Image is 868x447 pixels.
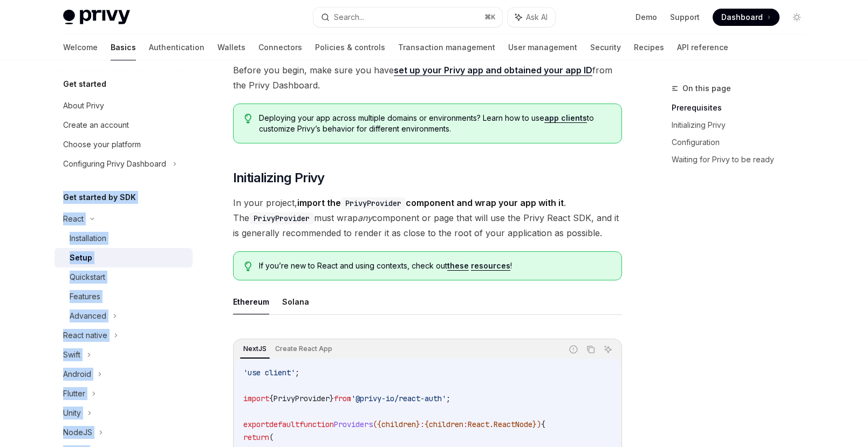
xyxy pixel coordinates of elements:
em: any [358,212,372,223]
span: Before you begin, make sure you have from the Privy Dashboard. [233,63,622,93]
span: Providers [334,420,373,429]
span: Deploying your app across multiple domains or environments? Learn how to use to customize Privy’s... [259,113,610,134]
code: PrivyProvider [341,197,406,209]
span: Ask AI [526,12,548,23]
span: } [416,420,420,429]
a: User management [508,35,577,60]
div: Flutter [63,387,85,400]
code: PrivyProvider [249,212,314,224]
span: ReactNode [494,420,532,429]
a: Waiting for Privy to be ready [672,151,814,168]
span: ; [446,394,450,403]
div: Swift [63,348,80,361]
a: Authentication [149,35,204,60]
div: Setup [70,251,92,264]
button: Solana [282,289,309,314]
div: Unity [63,407,81,420]
span: React [468,420,489,429]
div: Configuring Privy Dashboard [63,157,166,170]
button: Ethereum [233,289,269,314]
a: Basics [111,35,136,60]
span: : [463,420,468,429]
a: set up your Privy app and obtained your app ID [394,65,592,76]
span: } [330,394,334,403]
a: Choose your platform [54,135,193,154]
a: resources [471,261,510,271]
div: Create React App [272,342,336,355]
a: app clients [544,113,587,123]
span: On this page [682,82,731,95]
span: function [299,420,334,429]
a: Initializing Privy [672,116,814,134]
span: Dashboard [721,12,763,23]
a: Transaction management [398,35,495,60]
a: Recipes [634,35,664,60]
span: export [243,420,269,429]
span: import [243,394,269,403]
img: light logo [63,10,130,25]
div: React [63,212,84,225]
div: Choose your platform [63,138,141,151]
a: Prerequisites [672,99,814,116]
div: Android [63,368,91,381]
h5: Get started by SDK [63,191,136,204]
button: Toggle dark mode [788,9,805,26]
span: PrivyProvider [274,394,330,403]
span: In your project, . The must wrap component or page that will use the Privy React SDK, and it is g... [233,195,622,240]
a: About Privy [54,96,193,115]
a: Installation [54,229,193,248]
div: React native [63,329,107,342]
div: Installation [70,232,106,245]
a: Create an account [54,115,193,135]
a: Quickstart [54,267,193,287]
h5: Get started [63,78,106,91]
span: ({ [373,420,381,429]
span: Initializing Privy [233,169,325,187]
a: Setup [54,248,193,267]
div: Create an account [63,119,129,132]
span: { [425,420,429,429]
div: NextJS [240,342,270,355]
a: Security [590,35,621,60]
button: Report incorrect code [566,342,580,356]
a: API reference [677,35,728,60]
a: these [447,261,469,271]
span: from [334,394,351,403]
strong: import the component and wrap your app with it [297,197,564,208]
span: ⌘ K [484,13,496,22]
span: { [269,394,274,403]
a: Demo [635,12,657,23]
span: children [381,420,416,429]
button: Ask AI [601,342,615,356]
a: Configuration [672,134,814,151]
button: Search...⌘K [313,8,502,27]
a: Policies & controls [315,35,385,60]
span: '@privy-io/react-auth' [351,394,446,403]
div: Quickstart [70,271,105,284]
a: Features [54,287,193,306]
button: Copy the contents from the code block [584,342,598,356]
span: }) [532,420,541,429]
div: Search... [334,11,364,24]
div: Advanced [70,310,106,322]
div: About Privy [63,99,104,112]
span: default [269,420,299,429]
div: Features [70,290,100,303]
svg: Tip [244,262,252,271]
a: Support [670,12,700,23]
span: : [420,420,425,429]
svg: Tip [244,114,252,123]
span: ( [269,432,274,442]
span: 'use client' [243,368,295,377]
span: If you’re new to React and using contexts, check out ! [259,260,610,271]
a: Wallets [217,35,245,60]
span: { [541,420,545,429]
button: Ask AI [508,8,555,27]
span: return [243,432,269,442]
span: . [489,420,494,429]
span: children [429,420,463,429]
a: Welcome [63,35,98,60]
span: ; [295,368,299,377]
a: Connectors [258,35,302,60]
a: Dashboard [713,9,780,26]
